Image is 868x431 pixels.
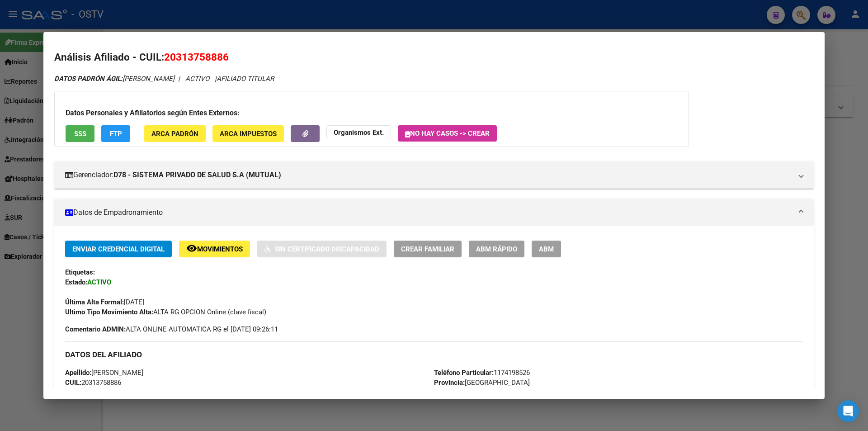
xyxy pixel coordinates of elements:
[405,129,490,137] span: No hay casos -> Crear
[66,125,94,142] button: SSS
[257,241,387,257] button: Sin Certificado Discapacidad
[65,308,153,316] strong: Ultimo Tipo Movimiento Alta:
[65,278,87,286] strong: Estado:
[87,278,111,286] strong: ACTIVO
[65,369,91,377] strong: Apellido:
[434,379,465,387] strong: Provincia:
[65,325,126,333] strong: Comentario ADMIN:
[532,241,561,257] button: ABM
[179,241,250,257] button: Movimientos
[54,161,814,189] mat-expansion-panel-header: Gerenciador:D78 - SISTEMA PRIVADO DE SALUD S.A (MUTUAL)
[476,245,517,253] span: ABM Rápido
[65,298,144,306] span: [DATE]
[54,50,814,65] h2: Análisis Afiliado - CUIL:
[151,130,198,138] span: ARCA Padrón
[74,130,86,138] span: SSS
[434,379,530,387] span: [GEOGRAPHIC_DATA]
[65,308,266,316] span: ALTA RG OPCION Online (clave fiscal)
[54,75,274,83] i: | ACTIVO |
[65,350,803,360] h3: DATOS DEL AFILIADO
[394,241,462,257] button: Crear Familiar
[54,75,178,83] span: [PERSON_NAME] -
[65,379,81,387] strong: CUIL:
[144,125,206,142] button: ARCA Padrón
[113,170,281,180] strong: D78 - SISTEMA PRIVADO DE SALUD S.A (MUTUAL)
[164,51,229,63] span: 20313758886
[110,130,122,138] span: FTP
[65,298,124,306] strong: Última Alta Formal:
[65,207,792,218] mat-panel-title: Datos de Empadronamiento
[65,170,792,180] mat-panel-title: Gerenciador:
[65,369,143,377] span: [PERSON_NAME]
[197,245,243,253] span: Movimientos
[220,130,277,138] span: ARCA Impuestos
[72,245,165,253] span: Enviar Credencial Digital
[837,400,859,422] div: Open Intercom Messenger
[434,369,494,377] strong: Teléfono Particular:
[54,199,814,226] mat-expansion-panel-header: Datos de Empadronamiento
[65,241,172,257] button: Enviar Credencial Digital
[434,369,530,377] span: 1174198526
[469,241,524,257] button: ABM Rápido
[101,125,130,142] button: FTP
[398,125,497,142] button: No hay casos -> Crear
[212,125,284,142] button: ARCA Impuestos
[334,128,384,137] strong: Organismos Ext.
[54,75,123,83] strong: DATOS PADRÓN ÁGIL:
[65,379,121,387] span: 20313758886
[539,245,554,253] span: ABM
[65,268,95,276] strong: Etiquetas:
[217,75,274,83] span: AFILIADO TITULAR
[65,324,278,334] span: ALTA ONLINE AUTOMATICA RG el [DATE] 09:26:11
[326,125,391,139] button: Organismos Ext.
[401,245,454,253] span: Crear Familiar
[186,243,197,254] mat-icon: remove_red_eye
[66,108,678,118] h3: Datos Personales y Afiliatorios según Entes Externos:
[275,245,379,253] span: Sin Certificado Discapacidad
